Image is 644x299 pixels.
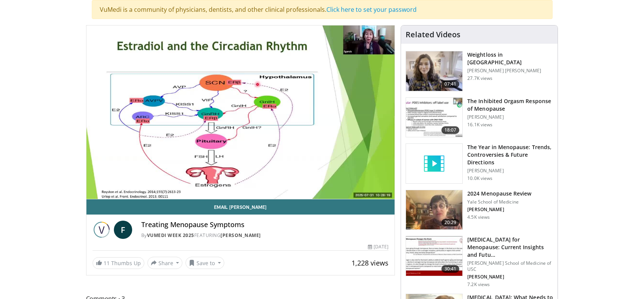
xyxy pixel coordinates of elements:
p: [PERSON_NAME] School of Medicine of USC [467,260,553,272]
img: 692f135d-47bd-4f7e-b54d-786d036e68d3.150x105_q85_crop-smart_upscale.jpg [406,190,462,230]
a: 20:29 2024 Menopause Review Yale School of Medicine [PERSON_NAME] 4.5K views [406,190,553,230]
p: Yale School of Medicine [467,199,531,205]
h3: The Inhibited Orgasm Response of Menopause [467,97,553,113]
img: 283c0f17-5e2d-42ba-a87c-168d447cdba4.150x105_q85_crop-smart_upscale.jpg [406,98,462,137]
a: 11 Thumbs Up [93,257,144,269]
p: 16.1K views [467,122,492,128]
a: The Year in Menopause: Trends, Controversies & Future Directions [PERSON_NAME] 10.0K views [406,143,553,184]
p: [PERSON_NAME] [467,207,531,213]
span: 30:41 [441,265,460,273]
a: 07:41 Weightloss in [GEOGRAPHIC_DATA] [PERSON_NAME] [PERSON_NAME] 27.7K views [406,51,553,91]
a: Email [PERSON_NAME] [86,199,395,215]
p: [PERSON_NAME] [467,168,553,174]
h3: 2024 Menopause Review [467,190,531,197]
p: 7.2K views [467,282,490,288]
a: Click here to set your password [326,5,417,14]
h3: [MEDICAL_DATA] for Menopause: Current Insights and Futu… [467,236,553,259]
video-js: Video Player [86,25,395,199]
p: [PERSON_NAME] [467,274,553,280]
a: 30:41 [MEDICAL_DATA] for Menopause: Current Insights and Futu… [PERSON_NAME] School of Medicine o... [406,236,553,288]
p: 10.0K views [467,175,492,181]
p: [PERSON_NAME] [467,114,553,120]
button: Share [147,257,183,269]
p: 4.5K views [467,214,490,220]
h4: Related Videos [406,30,460,39]
img: 9983fed1-7565-45be-8934-aef1103ce6e2.150x105_q85_crop-smart_upscale.jpg [406,51,462,91]
button: Save to [185,257,224,269]
a: Vumedi Week 2025 [147,232,194,239]
img: Vumedi Week 2025 [93,221,111,239]
span: 11 [104,259,110,267]
a: [PERSON_NAME] [221,232,261,239]
img: video_placeholder_short.svg [406,144,462,183]
h3: The Year in Menopause: Trends, Controversies & Future Directions [467,143,553,166]
span: 07:41 [441,80,460,88]
span: 1,228 views [352,258,388,267]
a: F [114,221,132,239]
a: 18:07 The Inhibited Orgasm Response of Menopause [PERSON_NAME] 16.1K views [406,97,553,138]
span: 20:29 [441,219,460,226]
p: [PERSON_NAME] [PERSON_NAME] [467,68,553,74]
h4: Treating Menopause Symptoms [141,221,389,229]
img: 47271b8a-94f4-49c8-b914-2a3d3af03a9e.150x105_q85_crop-smart_upscale.jpg [406,236,462,276]
p: 27.7K views [467,75,492,81]
h3: Weightloss in [GEOGRAPHIC_DATA] [467,51,553,66]
span: 18:07 [441,126,460,134]
div: By FEATURING [141,232,389,239]
div: [DATE] [368,243,388,250]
